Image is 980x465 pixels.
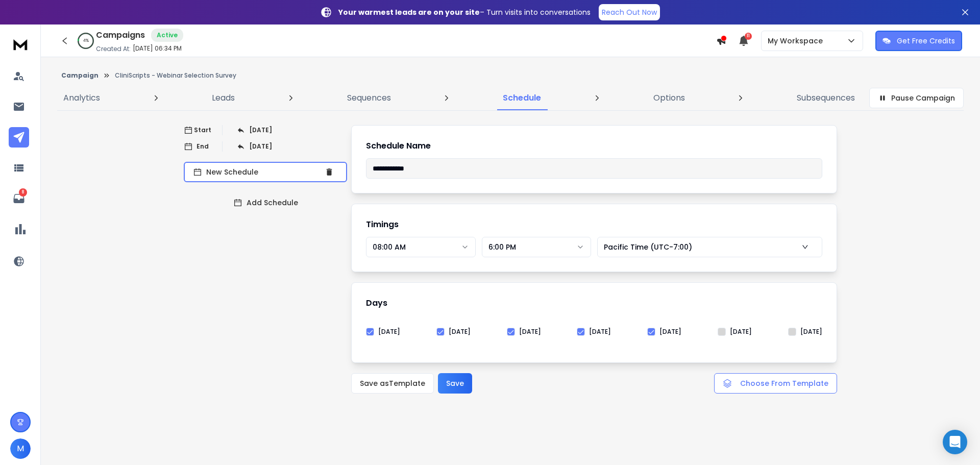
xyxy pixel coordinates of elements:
[115,71,236,80] p: CliniScripts - Webinar Selection Survey
[599,4,660,20] a: Reach Out Now
[768,36,827,46] p: My Workspace
[249,126,272,134] p: [DATE]
[604,242,696,252] p: Pacific Time (UTC-7:00)
[10,35,31,54] img: logo
[197,142,209,151] p: End
[338,7,591,17] p: – Turn visits into conversations
[96,29,145,41] h1: Campaigns
[341,86,397,110] a: Sequences
[96,45,131,53] p: Created At:
[438,373,472,394] button: Save
[83,38,89,44] p: 4 %
[519,328,541,336] label: [DATE]
[19,188,27,197] p: 8
[378,328,400,336] label: [DATE]
[869,88,964,108] button: Pause Campaign
[943,430,967,454] div: Open Intercom Messenger
[589,328,611,336] label: [DATE]
[63,92,100,104] p: Analytics
[730,328,752,336] label: [DATE]
[653,92,685,104] p: Options
[194,126,211,134] p: Start
[10,438,31,459] button: M
[791,86,861,110] a: Subsequences
[151,29,183,42] div: Active
[206,86,241,110] a: Leads
[800,328,822,336] label: [DATE]
[745,33,752,40] span: 11
[897,36,955,46] p: Get Free Credits
[9,188,29,209] a: 8
[875,31,962,51] button: Get Free Credits
[503,92,541,104] p: Schedule
[57,86,106,110] a: Analytics
[497,86,547,110] a: Schedule
[351,373,434,394] button: Save asTemplate
[647,86,691,110] a: Options
[212,92,235,104] p: Leads
[740,378,828,388] span: Choose From Template
[366,218,822,231] h1: Timings
[61,71,99,80] button: Campaign
[714,373,837,394] button: Choose From Template
[482,237,592,257] button: 6:00 PM
[366,237,476,257] button: 08:00 AM
[366,140,822,152] h1: Schedule Name
[449,328,471,336] label: [DATE]
[184,192,347,213] button: Add Schedule
[133,44,182,53] p: [DATE] 06:34 PM
[249,142,272,151] p: [DATE]
[366,297,822,309] h1: Days
[797,92,855,104] p: Subsequences
[338,7,480,17] strong: Your warmest leads are on your site
[206,167,321,177] p: New Schedule
[347,92,391,104] p: Sequences
[602,7,657,17] p: Reach Out Now
[659,328,681,336] label: [DATE]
